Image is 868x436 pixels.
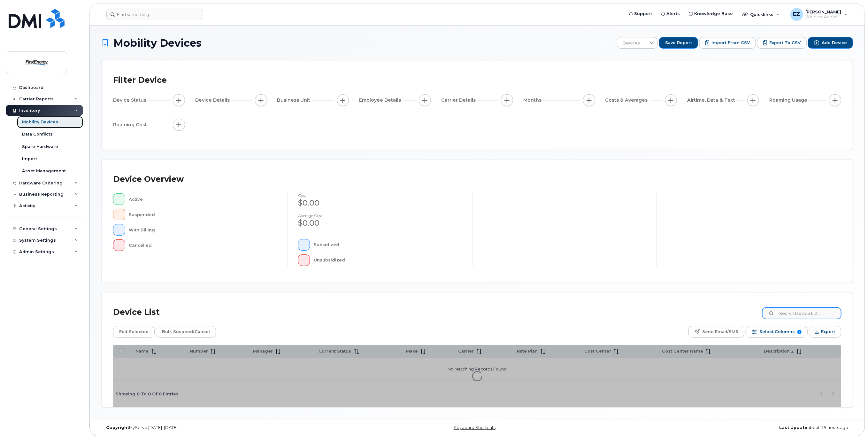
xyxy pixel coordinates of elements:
[699,37,756,49] button: Import from CSV
[759,327,795,337] span: Select Columns
[809,326,841,338] button: Export
[298,198,462,208] div: $0.00
[797,330,802,334] span: 9
[711,40,750,46] span: Import from CSV
[298,193,462,198] h4: cost
[156,326,216,338] button: Bulk Suspend/Cancel
[769,97,809,104] span: Roaming Usage
[195,97,232,104] span: Device Details
[746,326,808,338] button: Select Columns 9
[113,72,167,89] div: Filter Device
[687,97,737,104] span: Airtime, Data & Text
[808,37,853,49] button: Add Device
[113,37,202,49] span: Mobility Devices
[113,304,160,321] div: Device List
[113,326,155,338] button: Edit Selected
[659,37,698,49] button: Save Report
[113,171,184,188] div: Device Overview
[106,425,129,430] strong: Copyright
[605,97,650,104] span: Costs & Averages
[441,97,478,104] span: Carrier Details
[314,239,462,251] div: Subsidized
[617,37,646,49] span: Devices
[757,37,807,49] button: Export to CSV
[298,214,462,218] h4: Average cost
[359,97,403,104] span: Employee Details
[314,254,462,266] div: Unsubsidized
[454,425,495,430] a: Keyboard Shortcuts
[129,239,277,251] div: Cancelled
[277,97,312,104] span: Business Unit
[162,327,210,337] span: Bulk Suspend/Cancel
[779,425,807,430] strong: Last Update
[113,121,149,128] span: Roaming Cost
[762,308,841,319] input: Search Device List ...
[822,40,847,46] span: Add Device
[688,326,744,338] button: Send Email/SMS
[702,327,738,337] span: Send Email/SMS
[298,218,462,229] div: $0.00
[129,224,277,236] div: With Billing
[101,425,352,430] div: MyServe [DATE]–[DATE]
[840,408,863,431] iframe: Messenger Launcher
[603,425,853,430] div: about 15 hours ago
[113,97,148,104] span: Device Status
[119,327,149,337] span: Edit Selected
[129,209,277,220] div: Suspended
[665,40,692,46] span: Save Report
[769,40,801,46] span: Export to CSV
[821,327,835,337] span: Export
[129,193,277,205] div: Active
[523,97,543,104] span: Months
